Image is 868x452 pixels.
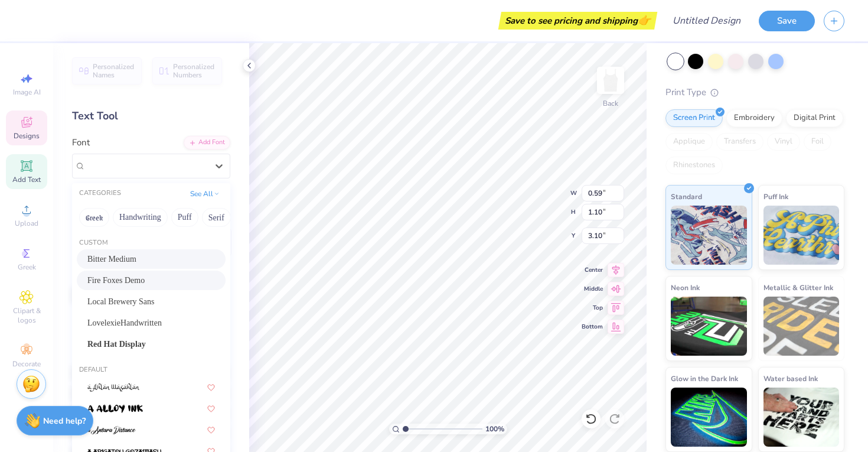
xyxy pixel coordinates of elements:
[582,285,603,293] span: Middle
[14,131,40,141] span: Designs
[485,424,504,434] span: 100 %
[716,133,763,151] div: Transfers
[113,208,168,227] button: Handwriting
[763,190,788,203] span: Puff Ink
[72,136,90,149] label: Font
[763,281,833,294] span: Metallic & Glitter Ink
[763,297,840,356] img: Metallic & Glitter Ink
[72,365,230,375] div: Default
[6,306,47,325] span: Clipart & logos
[87,317,162,329] span: LovelexieHandwritten
[87,295,155,308] span: Local Brewery Sans
[671,190,702,203] span: Standard
[671,372,738,385] span: Glow in the Dark Ink
[663,9,750,32] input: Untitled Design
[599,69,622,92] img: Back
[582,323,603,331] span: Bottom
[87,253,136,265] span: Bitter Medium
[87,405,143,413] img: a Alloy Ink
[759,11,815,31] button: Save
[582,266,603,274] span: Center
[171,208,198,227] button: Puff
[582,304,603,312] span: Top
[665,157,723,174] div: Rhinestones
[72,238,230,248] div: Custom
[15,219,38,228] span: Upload
[12,175,41,184] span: Add Text
[87,338,146,350] span: Red Hat Display
[87,426,136,434] img: a Antara Distance
[763,388,840,447] img: Water based Ink
[763,206,840,265] img: Puff Ink
[767,133,800,151] div: Vinyl
[87,274,145,287] span: Fire Foxes Demo
[173,63,215,79] span: Personalized Numbers
[87,383,140,392] img: a Ahlan Wasahlan
[671,281,700,294] span: Neon Ink
[93,63,135,79] span: Personalized Names
[72,108,230,124] div: Text Tool
[13,87,41,97] span: Image AI
[671,206,747,265] img: Standard
[665,109,723,127] div: Screen Print
[671,388,747,447] img: Glow in the Dark Ink
[187,188,223,200] button: See All
[79,188,121,199] div: CATEGORIES
[202,208,231,227] button: Serif
[804,133,831,151] div: Foil
[43,415,86,427] strong: Need help?
[665,86,844,99] div: Print Type
[665,133,713,151] div: Applique
[671,297,747,356] img: Neon Ink
[763,372,818,385] span: Water based Ink
[12,359,41,369] span: Decorate
[603,98,618,109] div: Back
[726,109,782,127] div: Embroidery
[638,13,651,27] span: 👉
[18,262,36,272] span: Greek
[501,12,654,30] div: Save to see pricing and shipping
[786,109,843,127] div: Digital Print
[79,208,109,227] button: Greek
[184,136,230,149] div: Add Font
